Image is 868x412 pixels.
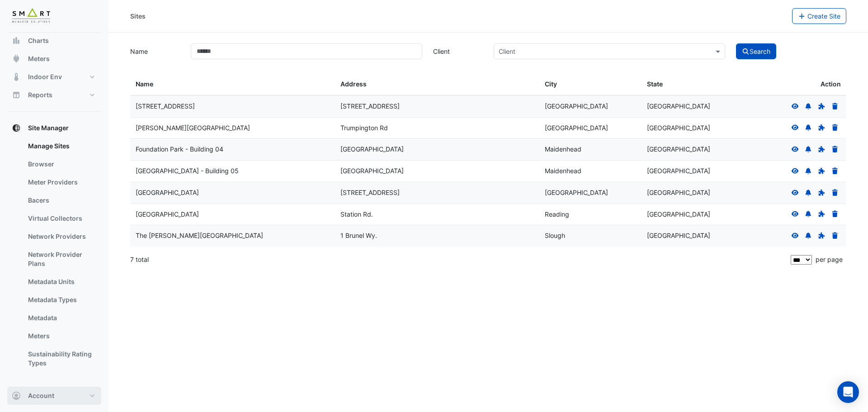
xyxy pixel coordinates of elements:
div: The [PERSON_NAME][GEOGRAPHIC_DATA] [136,231,330,241]
a: Virtual Collectors [21,209,101,227]
span: Meters [28,54,50,63]
button: Site Manager [7,119,101,137]
a: Meter Providers [21,173,101,191]
span: Charts [28,36,49,45]
div: Site Manager [7,137,101,376]
span: Site Manager [28,123,69,133]
button: Meters [7,50,101,68]
div: [GEOGRAPHIC_DATA] [647,144,738,155]
app-icon: Meters [12,54,21,63]
button: Create Site [792,8,847,24]
a: Manage Sites [21,137,101,155]
span: per page [816,256,843,263]
app-icon: Indoor Env [12,72,21,81]
button: Charts [7,32,101,50]
span: Account [28,391,54,400]
div: [GEOGRAPHIC_DATA] [136,209,330,220]
a: Metadata Types [21,291,101,309]
div: 1 Brunel Wy. [340,231,534,241]
a: Delete Site [831,167,839,175]
a: Delete Site [831,145,839,153]
a: Metadata [21,309,101,327]
div: [GEOGRAPHIC_DATA] [647,231,738,241]
div: Maidenhead [545,144,636,155]
div: [GEOGRAPHIC_DATA] [647,101,738,112]
a: Metadata Units [21,273,101,291]
div: [GEOGRAPHIC_DATA] [545,101,636,112]
img: Company Logo [11,7,52,25]
a: Meters [21,327,101,345]
a: Delete Site [831,189,839,196]
div: Trumpington Rd [340,123,534,133]
span: Name [136,80,153,88]
div: [GEOGRAPHIC_DATA] [545,123,636,133]
div: Maidenhead [545,166,636,176]
div: 7 total [130,248,789,271]
a: Delete Site [831,210,839,218]
div: Station Rd. [340,209,534,220]
button: Search [736,43,777,59]
span: Action [821,79,841,90]
label: Name [125,43,185,59]
div: [GEOGRAPHIC_DATA] [647,123,738,133]
div: [GEOGRAPHIC_DATA] - Building 05 [136,166,330,176]
div: [GEOGRAPHIC_DATA] [647,188,738,198]
div: [GEOGRAPHIC_DATA] [340,166,534,176]
span: Address [340,80,367,88]
a: Browser [21,155,101,173]
div: [GEOGRAPHIC_DATA] [647,166,738,176]
div: Foundation Park - Building 04 [136,144,330,155]
a: Delete Site [831,124,839,132]
button: Account [7,387,101,405]
span: City [545,80,557,88]
span: Indoor Env [28,72,62,81]
div: [PERSON_NAME][GEOGRAPHIC_DATA] [136,123,330,133]
a: Sustainability Rating Types [21,345,101,372]
app-icon: Site Manager [12,123,21,133]
app-icon: Reports [12,90,21,99]
a: Network Provider Plans [21,246,101,273]
div: [GEOGRAPHIC_DATA] [340,144,534,155]
div: Reading [545,209,636,220]
app-icon: Charts [12,36,21,45]
span: State [647,80,663,88]
div: Slough [545,231,636,241]
div: Sites [130,11,146,21]
div: [GEOGRAPHIC_DATA] [136,188,330,198]
div: [GEOGRAPHIC_DATA] [647,209,738,220]
a: Delete Site [831,232,839,239]
div: [STREET_ADDRESS] [136,101,330,112]
a: Bacers [21,191,101,209]
div: [GEOGRAPHIC_DATA] [545,188,636,198]
div: [STREET_ADDRESS] [340,188,534,198]
button: Indoor Env [7,68,101,86]
span: Reports [28,90,52,99]
a: Delete Site [831,102,839,110]
label: Client [428,43,488,59]
a: Network Providers [21,227,101,246]
button: Reports [7,86,101,104]
span: Create Site [807,12,840,20]
div: [STREET_ADDRESS] [340,101,534,112]
div: Open Intercom Messenger [837,381,859,403]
